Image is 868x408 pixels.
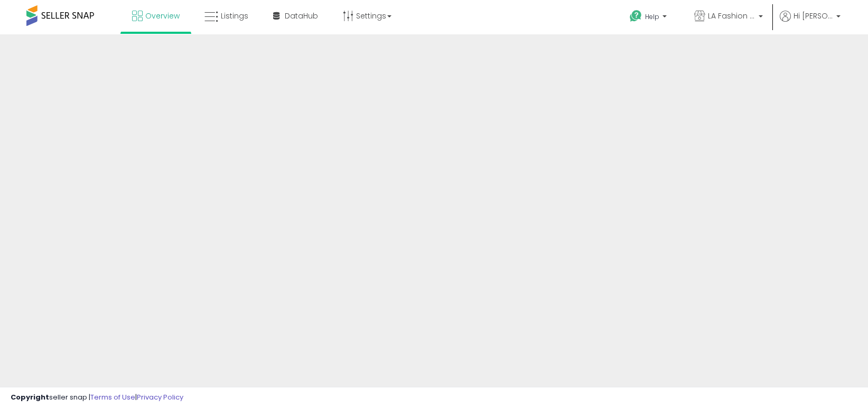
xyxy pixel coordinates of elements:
[780,11,841,34] a: Hi [PERSON_NAME]
[11,392,49,402] strong: Copyright
[11,393,183,403] div: seller snap | |
[221,11,248,21] span: Listings
[794,11,833,21] span: Hi [PERSON_NAME]
[621,2,677,34] a: Help
[90,392,135,402] a: Terms of Use
[145,11,180,21] span: Overview
[629,10,642,23] i: Get Help
[137,392,183,402] a: Privacy Policy
[708,11,755,21] span: LA Fashion Deals
[285,11,318,21] span: DataHub
[645,12,659,21] span: Help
